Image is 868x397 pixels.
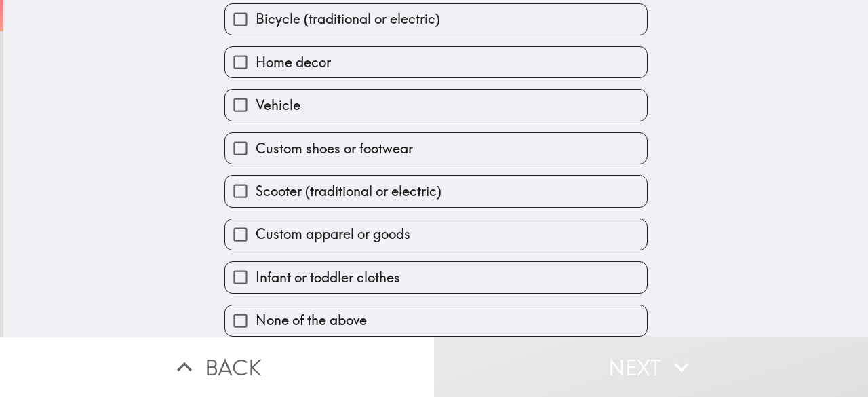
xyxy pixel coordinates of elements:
button: Custom apparel or goods [225,219,647,250]
span: None of the above [256,311,367,330]
span: Custom shoes or footwear [256,139,413,158]
span: Custom apparel or goods [256,225,410,244]
button: Infant or toddler clothes [225,262,647,292]
button: Bicycle (traditional or electric) [225,4,647,35]
span: Vehicle [256,96,300,115]
span: Scooter (traditional or electric) [256,182,441,201]
span: Home decor [256,53,331,72]
span: Bicycle (traditional or electric) [256,10,440,29]
button: None of the above [225,305,647,336]
button: Vehicle [225,90,647,120]
button: Next [434,337,868,397]
button: Custom shoes or footwear [225,133,647,164]
button: Scooter (traditional or electric) [225,176,647,206]
button: Home decor [225,47,647,77]
span: Infant or toddler clothes [256,268,400,287]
